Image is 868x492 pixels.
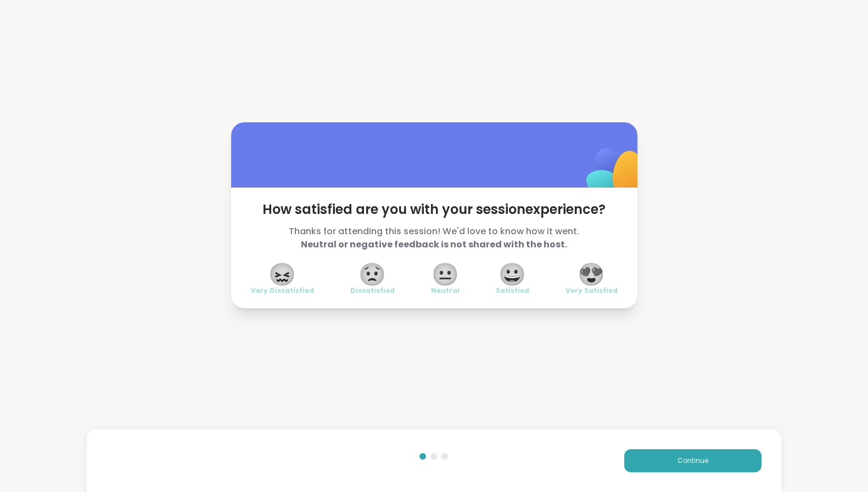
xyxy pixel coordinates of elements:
[565,286,618,295] span: Very Satisfied
[499,264,526,284] span: 😀
[561,120,670,229] img: ShareWell Logomark
[431,286,460,295] span: Neutral
[251,201,618,218] span: How satisfied are you with your session experience?
[359,264,386,284] span: 😟
[251,225,618,251] span: Thanks for attending this session! We'd love to know how it went.
[268,264,296,284] span: 😖
[677,456,708,466] span: Continue
[624,449,761,472] button: Continue
[350,286,395,295] span: Dissatisfied
[251,286,314,295] span: Very Dissatisfied
[578,264,605,284] span: 😍
[432,264,459,284] span: 😐
[301,238,567,251] b: Neutral or negative feedback is not shared with the host.
[496,286,529,295] span: Satisfied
